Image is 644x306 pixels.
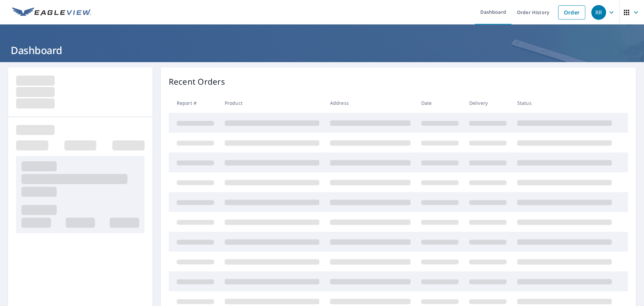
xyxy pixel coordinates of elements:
[169,93,219,113] th: Report #
[325,93,416,113] th: Address
[12,7,91,17] img: EV Logo
[169,76,225,88] p: Recent Orders
[219,93,325,113] th: Product
[8,43,636,57] h1: Dashboard
[512,93,617,113] th: Status
[464,93,512,113] th: Delivery
[558,5,585,19] a: Order
[591,5,606,20] div: RR
[416,93,464,113] th: Date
